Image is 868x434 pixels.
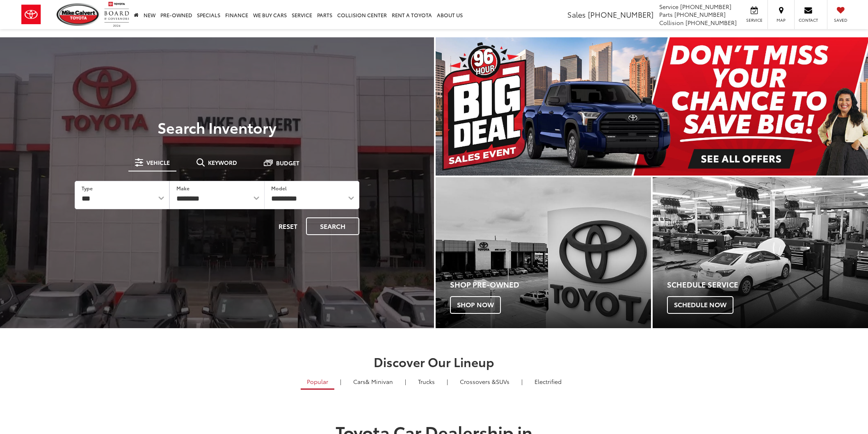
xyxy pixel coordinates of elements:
span: Shop Now [450,296,501,313]
h4: Shop Pre-Owned [450,281,651,289]
label: Type [82,185,93,192]
a: Cars [347,375,399,388]
img: Big Deal Sales Event [436,37,868,176]
span: Vehicle [146,160,170,165]
button: Reset [272,217,304,235]
h3: Search Inventory [34,119,400,135]
span: Contact [799,17,818,23]
span: Saved [831,17,850,23]
h2: Discover Our Lineup [145,355,723,368]
span: Map [772,17,790,23]
a: Popular [301,375,334,390]
span: [PHONE_NUMBER] [685,18,737,27]
li: | [445,377,450,386]
button: Search [306,217,359,235]
span: Service [659,2,678,11]
div: Toyota [653,177,868,328]
span: Collision [659,18,684,27]
li: | [338,377,343,386]
a: Shop Pre-Owned Shop Now [436,177,651,328]
img: Mike Calvert Toyota [57,3,100,26]
span: Schedule Now [667,296,733,313]
section: Carousel section with vehicle pictures - may contain disclaimers. [436,37,868,176]
span: & Minivan [365,377,393,386]
div: carousel slide number 1 of 1 [436,37,868,176]
span: [PHONE_NUMBER] [588,9,653,20]
span: Budget [276,160,299,166]
a: SUVs [454,375,516,388]
span: Sales [567,9,586,20]
label: Model [271,185,287,192]
span: [PHONE_NUMBER] [680,2,731,11]
a: Trucks [412,375,441,388]
span: Parts [659,10,673,18]
label: Make [176,185,190,192]
span: Crossovers & [460,377,496,386]
li: | [403,377,408,386]
div: Toyota [436,177,651,328]
span: Service [745,17,763,23]
a: Schedule Service Schedule Now [653,177,868,328]
span: Keyword [208,160,237,165]
li: | [519,377,525,386]
a: Electrified [528,375,568,388]
span: [PHONE_NUMBER] [674,10,726,18]
h4: Schedule Service [667,281,868,289]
